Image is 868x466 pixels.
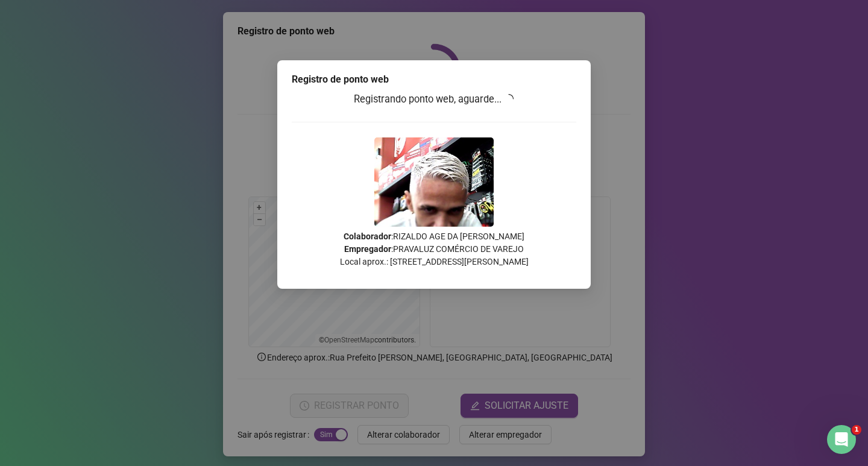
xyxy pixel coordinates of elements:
[827,425,856,454] iframe: Intercom live chat
[292,72,576,87] div: Registro de ponto web
[344,231,391,241] strong: Colaborador
[852,425,861,435] span: 1
[503,93,515,104] span: loading
[292,92,576,107] h3: Registrando ponto web, aguarde...
[374,137,494,227] img: 9k=
[344,244,391,254] strong: Empregador
[292,230,576,268] p: : RIZALDO AGE DA [PERSON_NAME] : PRAVALUZ COMÉRCIO DE VAREJO Local aprox.: [STREET_ADDRESS][PERSO...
